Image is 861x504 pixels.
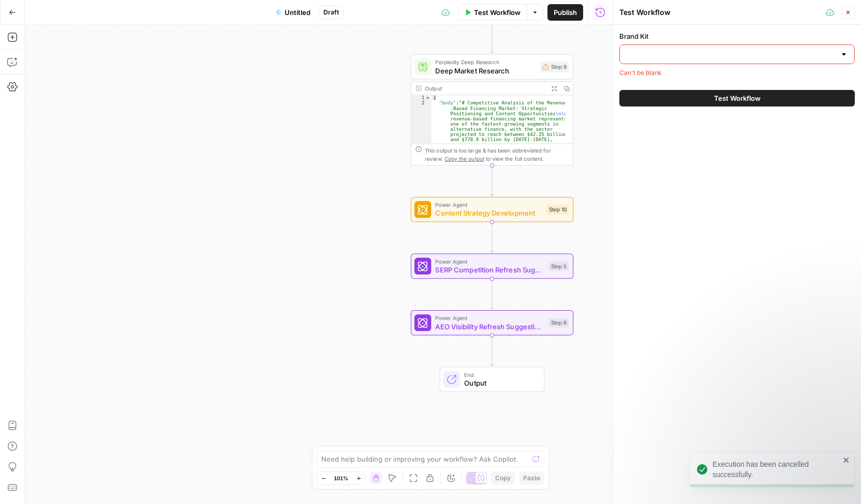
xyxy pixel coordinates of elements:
[523,474,540,483] span: Paste
[177,334,194,351] button: Send a message…
[491,471,515,485] button: Copy
[540,62,569,72] div: Step 9
[843,456,850,464] button: close
[7,4,26,24] button: go back
[495,474,511,483] span: Copy
[182,4,200,23] div: Close
[464,371,536,379] span: End
[519,471,544,485] button: Paste
[17,174,56,182] b: Use it to :
[24,211,161,230] li: Understand how workflows work without sifting through prompts
[17,269,161,289] div: Give it a try, and stay tuned for exciting updates!
[50,5,117,13] h1: [PERSON_NAME]
[17,149,152,167] b: AirOps Copilot is now live in your workflow builder!
[547,4,583,21] button: Publish
[17,298,98,304] div: [PERSON_NAME] • 2h ago
[435,257,544,266] span: Power Agent
[411,95,432,100] div: 1
[9,317,198,334] textarea: Message…
[425,84,544,93] div: Output
[8,28,170,296] div: Play videoAirOps Copilot is now live in your workflow builder!Use it to :Improve, debug, and opti...
[549,318,569,327] div: Step 6
[714,93,761,103] span: Test Workflow
[435,265,544,275] span: SERP Competition Refresh Suggestions
[8,28,199,318] div: Alex says…
[619,90,855,106] button: Test Workflow
[546,205,569,214] div: Step 10
[24,254,161,264] li: Generate prompts and code
[29,6,46,22] img: Profile image for Alex
[619,31,855,41] label: Brand Kit
[24,233,161,252] li: Diagnose and get solutions to errors quickly
[411,367,573,392] div: EndOutput
[435,58,536,66] span: Perplexity Deep Research
[334,474,348,482] span: 101%
[16,339,24,347] button: Emoji picker
[458,4,527,21] button: Test Workflow
[474,7,521,18] span: Test Workflow
[549,262,569,271] div: Step 5
[269,4,317,21] button: Untitled
[491,165,494,196] g: Edge from step_9 to step_10
[435,65,536,75] span: Deep Market Research
[435,321,544,331] span: AEO Visibility Refresh Suggestions
[435,314,544,322] span: Power Agent
[435,201,542,209] span: Power Agent
[444,156,484,162] span: Copy the output
[491,23,494,54] g: Edge from step_8 to step_9
[619,68,855,78] div: Can't be blank
[425,146,569,163] div: This output is too large & has been abbreviated for review. to view the full content.
[491,278,494,309] g: Edge from step_5 to step_6
[411,310,573,335] div: Power AgentAEO Visibility Refresh SuggestionsStep 6
[50,13,113,23] p: Active over [DATE]
[285,7,310,18] span: Untitled
[411,197,573,222] div: Power AgentContent Strategy DevelopmentStep 10
[554,7,577,18] span: Publish
[491,222,494,253] g: Edge from step_10 to step_5
[33,339,41,347] button: Gif picker
[712,459,840,480] div: Execution has been cancelled successfully.
[464,378,536,388] span: Output
[425,95,430,100] span: Toggle code folding, rows 1 through 3
[49,339,57,347] button: Upload attachment
[435,208,542,218] span: Content Strategy Development
[323,8,339,17] span: Draft
[24,189,161,208] li: Improve, debug, and optimize your workflows
[411,54,573,165] div: Perplexity Deep ResearchDeep Market ResearchStep 9Output{ "body":"# Competitive Analysis of the R...
[411,253,573,279] div: Power AgentSERP Competition Refresh SuggestionsStep 5
[162,4,182,24] button: Home
[491,335,494,366] g: Edge from step_6 to end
